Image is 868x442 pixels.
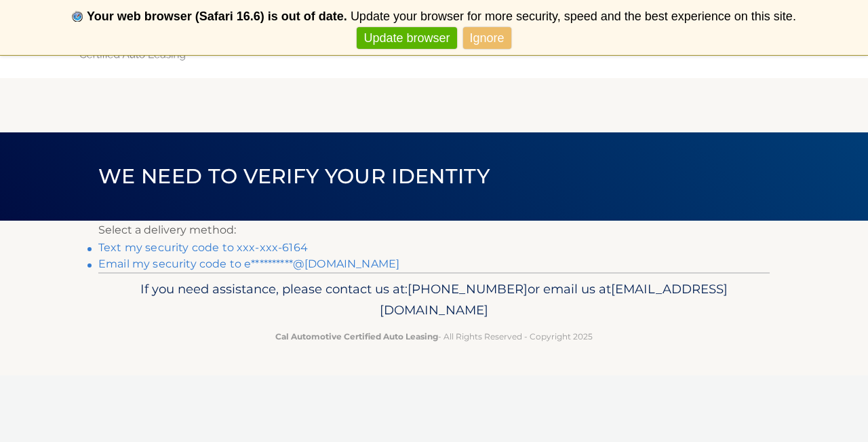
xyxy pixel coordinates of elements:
span: [PHONE_NUMBER] [408,281,528,297]
a: Email my security code to e**********@[DOMAIN_NAME] [98,257,399,270]
p: Select a delivery method: [98,221,770,240]
a: Text my security code to xxx-xxx-6164 [98,241,308,254]
p: If you need assistance, please contact us at: or email us at [107,278,761,322]
span: We need to verify your identity [98,164,490,189]
a: Update browser [357,27,456,50]
p: - All Rights Reserved - Copyright 2025 [107,329,761,344]
strong: Cal Automotive Certified Auto Leasing [275,331,438,342]
b: Your web browser (Safari 16.6) is out of date. [87,10,347,23]
span: Update your browser for more security, speed and the best experience on this site. [351,10,796,23]
a: Ignore [463,27,511,50]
